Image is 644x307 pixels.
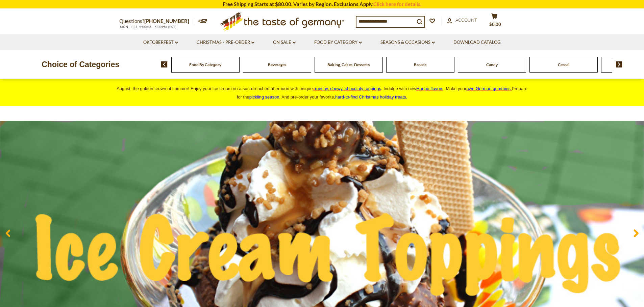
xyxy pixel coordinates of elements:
[484,13,504,30] button: $0.00
[414,62,426,67] a: Breads
[447,17,477,24] a: Account
[335,94,406,100] a: hard-to-find Christmas holiday treats
[313,86,381,91] a: crunchy, chewy, chocolaty toppings
[144,18,189,24] a: [PHONE_NUMBER]
[314,39,362,46] a: Food By Category
[117,86,527,100] span: August, the golden crown of summer! Enjoy your ice cream on a sun-drenched afternoon with unique ...
[558,62,569,67] a: Cereal
[455,17,477,23] span: Account
[119,17,194,26] p: Questions?
[273,39,296,46] a: On Sale
[466,86,511,91] span: own German gummies
[249,94,279,100] a: pickling season
[197,39,254,46] a: Christmas - PRE-ORDER
[373,1,421,7] a: Click here for details.
[616,61,622,67] img: next arrow
[315,86,381,91] span: runchy, chewy, chocolaty toppings
[143,39,178,46] a: Oktoberfest
[489,22,501,27] span: $0.00
[380,39,435,46] a: Seasons & Occasions
[453,39,501,46] a: Download Catalog
[161,61,168,67] img: previous arrow
[119,25,177,29] span: MON - FRI, 9:00AM - 5:00PM (EST)
[466,86,512,91] a: own German gummies.
[416,86,443,91] a: Haribo flavors
[327,62,370,67] a: Baking, Cakes, Desserts
[189,62,221,67] a: Food By Category
[268,62,286,67] a: Beverages
[335,94,407,100] span: .
[486,62,498,67] a: Candy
